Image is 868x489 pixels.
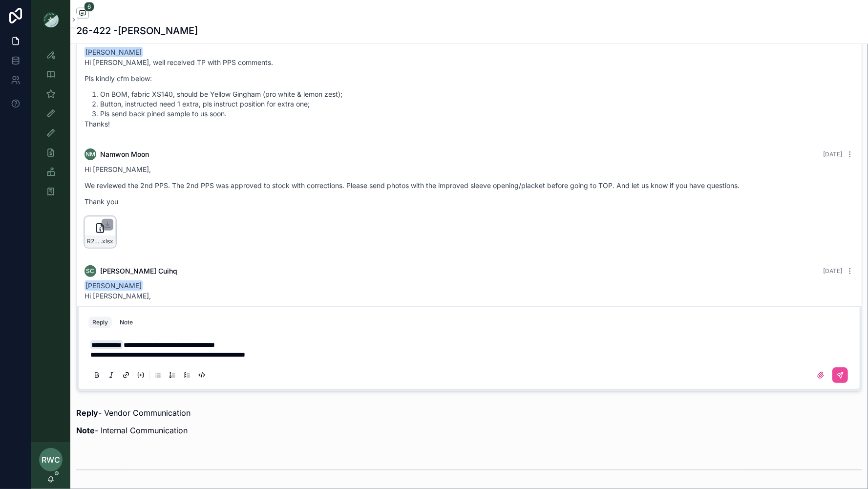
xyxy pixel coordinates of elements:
h1: 26-422 -[PERSON_NAME] [76,24,198,38]
span: SC [86,267,95,275]
span: RWC [42,454,60,466]
span: [DATE] [823,267,842,275]
span: [DATE] [823,150,842,158]
p: - Vendor Communication [76,407,862,419]
span: NM [85,150,95,158]
button: Note [116,317,137,328]
p: We reviewed the 2nd PPS. The 2nd PPS was approved to stock with corrections. Please send photos w... [85,180,854,191]
div: Note [120,319,133,326]
img: App logo [43,12,59,27]
span: .xlsx [101,237,113,245]
li: Button, instructed need 1 extra, pls instruct position for extra one; [100,99,854,109]
p: Hi [PERSON_NAME], well received TP with PPS comments. [85,57,854,67]
span: 6 [84,2,94,12]
p: Pls kindly cfm below: [85,73,854,84]
p: Hi [PERSON_NAME], [85,291,854,301]
span: [PERSON_NAME] Cuihq [100,266,177,276]
strong: Note [76,425,95,435]
li: Pls send back pined sample to us soon. [100,109,854,119]
p: Thank you [85,196,854,207]
strong: Reply [76,408,98,418]
button: Reply [88,317,112,328]
p: - Internal Communication [76,425,862,436]
span: [PERSON_NAME] [85,280,143,291]
span: R26-TN#26-422_INTERLOCK-GINGHAM-QUARTER-SLEEVE_VW_2nd-PPS-App_[DATE] [87,237,101,245]
p: Thanks! [85,119,854,129]
li: On BOM, fabric XS140, should be Yellow Gingham (pro white & lemon zest); [100,89,854,99]
span: Namwon Moon [100,149,149,159]
p: Hi [PERSON_NAME], [85,164,854,174]
div: scrollable content [31,39,70,213]
span: [PERSON_NAME] [85,47,143,57]
button: 6 [76,8,89,20]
